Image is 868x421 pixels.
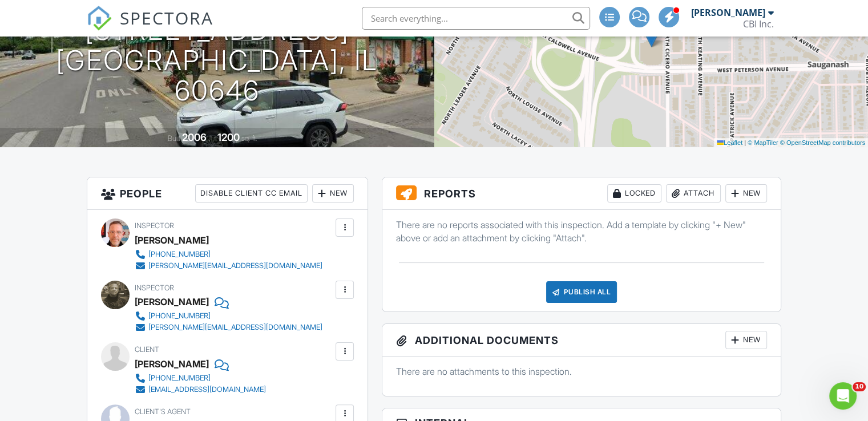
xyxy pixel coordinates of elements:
[87,6,112,31] img: The Best Home Inspection Software - Spectora
[135,384,266,395] a: [EMAIL_ADDRESS][DOMAIN_NAME]
[382,324,781,357] h3: Additional Documents
[748,139,778,146] a: © MapTiler
[135,373,266,384] a: [PHONE_NUMBER]
[135,355,209,373] div: [PERSON_NAME]
[217,131,240,143] div: 1200
[135,310,322,322] a: [PHONE_NUMBER]
[743,18,774,30] div: CBI Inc.
[382,177,781,210] h3: Reports
[135,293,209,310] div: [PERSON_NAME]
[87,177,368,210] h3: People
[725,184,767,203] div: New
[135,249,322,260] a: [PHONE_NUMBER]
[18,15,416,106] h1: [STREET_ADDRESS] [GEOGRAPHIC_DATA], IL 60646
[135,284,174,292] span: Inspector
[148,385,266,394] div: [EMAIL_ADDRESS][DOMAIN_NAME]
[396,218,767,244] p: There are no reports associated with this inspection. Add a template by clicking "+ New" above or...
[546,281,617,303] div: Publish All
[148,323,322,332] div: [PERSON_NAME][EMAIL_ADDRESS][DOMAIN_NAME]
[148,374,211,383] div: [PHONE_NUMBER]
[168,134,180,143] span: Built
[853,382,866,391] span: 10
[148,311,211,321] div: [PHONE_NUMBER]
[829,382,857,410] iframe: Intercom live chat
[135,232,209,249] div: [PERSON_NAME]
[195,184,308,203] div: Disable Client CC Email
[312,184,354,203] div: New
[691,7,765,18] div: [PERSON_NAME]
[120,6,213,30] span: SPECTORA
[148,261,322,270] div: [PERSON_NAME][EMAIL_ADDRESS][DOMAIN_NAME]
[135,345,159,354] span: Client
[241,134,257,143] span: sq. ft.
[780,139,865,146] a: © OpenStreetMap contributors
[135,407,191,416] span: Client's Agent
[135,221,174,230] span: Inspector
[148,250,211,259] div: [PHONE_NUMBER]
[182,131,207,143] div: 2006
[744,139,746,146] span: |
[607,184,661,203] div: Locked
[87,15,213,39] a: SPECTORA
[666,184,721,203] div: Attach
[725,331,767,349] div: New
[396,365,767,378] p: There are no attachments to this inspection.
[135,322,322,333] a: [PERSON_NAME][EMAIL_ADDRESS][DOMAIN_NAME]
[135,260,322,272] a: [PERSON_NAME][EMAIL_ADDRESS][DOMAIN_NAME]
[362,7,590,30] input: Search everything...
[717,139,742,146] a: Leaflet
